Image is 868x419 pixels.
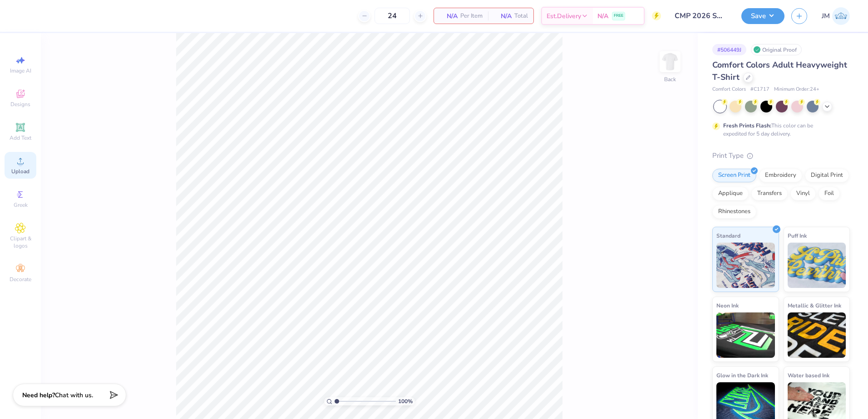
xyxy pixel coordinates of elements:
div: Vinyl [790,187,816,200]
span: # C1717 [750,86,769,93]
span: Per Item [460,11,483,21]
div: Screen Print [712,169,756,182]
input: Untitled Design [668,7,735,25]
span: N/A [597,11,608,21]
span: N/A [439,11,458,21]
span: Clipart & logos [5,235,36,249]
button: Save [741,8,784,24]
span: Est. Delivery [547,11,581,21]
div: Foil [819,187,840,200]
span: Greek [14,201,28,209]
span: Glow in the Dark Ink [716,370,768,380]
span: Image AI [10,67,31,74]
div: Applique [712,187,749,200]
span: Comfort Colors Adult Heavyweight T-Shirt [712,59,847,83]
div: # 506449J [712,44,746,55]
span: Total [514,11,528,21]
span: Upload [11,168,30,175]
strong: Fresh Prints Flash: [723,122,771,129]
strong: Need help? [22,391,55,400]
img: Puff Ink [788,243,846,288]
div: This color can be expedited for 5 day delivery. [723,122,835,138]
a: JM [822,7,850,25]
span: Comfort Colors [712,86,746,93]
span: Minimum Order: 24 + [774,86,819,93]
span: Designs [10,101,30,108]
span: Neon Ink [716,301,739,310]
div: Transfers [751,187,788,200]
span: Decorate [10,276,31,283]
div: Print Type [712,151,850,161]
img: Back [661,53,679,71]
img: Metallic & Glitter Ink [788,312,846,358]
img: Standard [716,243,775,288]
span: N/A [493,11,512,21]
span: Puff Ink [788,231,807,240]
img: Neon Ink [716,312,775,358]
span: FREE [614,13,623,19]
span: Water based Ink [788,370,829,380]
input: – – [375,8,410,24]
div: Embroidery [759,169,802,182]
div: Rhinestones [712,205,756,219]
span: Standard [716,231,740,240]
div: Back [664,75,676,83]
div: Digital Print [805,169,849,182]
span: Metallic & Glitter Ink [788,301,841,310]
span: Chat with us. [55,391,93,400]
div: Original Proof [751,44,802,55]
span: Add Text [10,134,31,141]
img: Joshua Malaki [832,7,850,25]
span: JM [822,11,830,21]
span: 100 % [398,397,413,405]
